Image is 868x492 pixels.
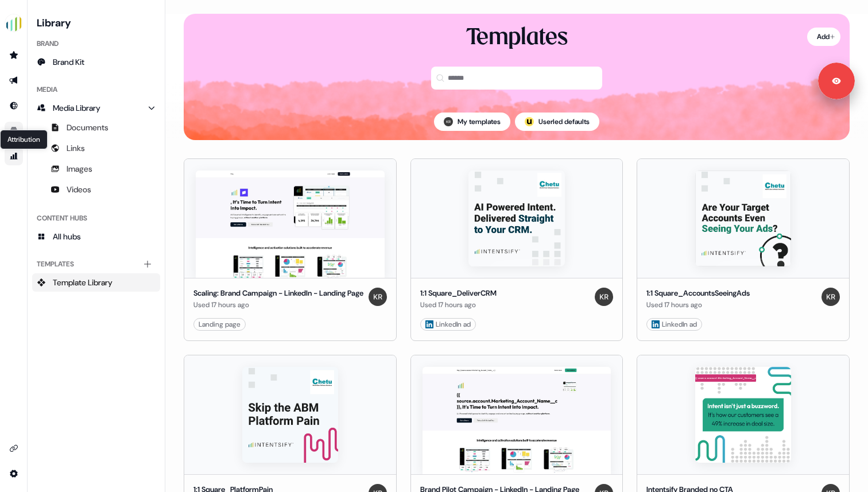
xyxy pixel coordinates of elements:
[67,163,92,175] span: Images
[32,209,160,227] div: Content Hubs
[695,171,791,266] img: 1:1 Square_AccountsSeeingAds
[32,34,160,53] div: Brand
[67,184,91,195] span: Videos
[5,96,23,115] a: Go to Inbound
[193,288,363,299] div: Scaling: Brand Campaign - LinkedIn - Landing Page
[32,160,160,178] a: Images
[32,80,160,99] div: Media
[5,147,23,165] a: Go to attribution
[525,117,534,126] div: ;
[199,319,241,330] div: Landing page
[53,102,100,114] span: Media Library
[468,171,564,266] img: 1:1 Square_DeliverCRM
[5,46,23,64] a: Go to prospects
[420,299,497,311] div: Used 17 hours ago
[32,99,160,117] a: Media Library
[53,277,113,288] span: Template Library
[32,118,160,137] a: Documents
[184,158,397,341] button: Scaling: Brand Campaign - LinkedIn - Landing PageScaling: Brand Campaign - LinkedIn - Landing Pag...
[695,367,791,463] img: Intentsify Branded no CTA
[5,439,23,458] a: Go to integrations
[32,180,160,199] a: Videos
[466,23,568,53] div: Templates
[242,367,338,463] img: 1:1 Square_PlatformPain
[53,56,84,68] span: Brand Kit
[32,14,160,30] h3: Library
[652,319,697,330] div: LinkedIn ad
[196,171,385,278] img: Scaling: Brand Campaign - LinkedIn - Landing Page
[637,158,850,341] button: 1:1 Square_AccountsSeeingAds1:1 Square_AccountsSeeingAdsUsed 17 hours agoKenna LinkedIn ad
[67,122,108,133] span: Documents
[53,231,81,242] span: All hubs
[369,288,387,306] img: Kenna
[444,117,453,126] img: Kenna
[32,273,160,292] a: Template Library
[646,288,750,299] div: 1:1 Square_AccountsSeeingAds
[434,113,510,131] button: My templates
[5,71,23,90] a: Go to outbound experience
[32,53,160,71] a: Brand Kit
[410,158,623,341] button: 1:1 Square_DeliverCRM1:1 Square_DeliverCRMUsed 17 hours agoKenna LinkedIn ad
[420,288,497,299] div: 1:1 Square_DeliverCRM
[595,288,613,306] img: Kenna
[423,367,611,474] img: Brand Pilot Campaign - LinkedIn - Landing Page
[193,299,363,311] div: Used 17 hours ago
[425,319,471,330] div: LinkedIn ad
[32,139,160,157] a: Links
[32,255,160,273] div: Templates
[807,28,840,46] button: Add
[32,227,160,246] a: All hubs
[515,113,599,131] button: userled logo;Userled defaults
[5,122,23,140] a: Go to templates
[5,464,23,483] a: Go to integrations
[525,117,534,126] img: userled logo
[646,299,750,311] div: Used 17 hours ago
[67,142,85,154] span: Links
[821,288,840,306] img: Kenna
